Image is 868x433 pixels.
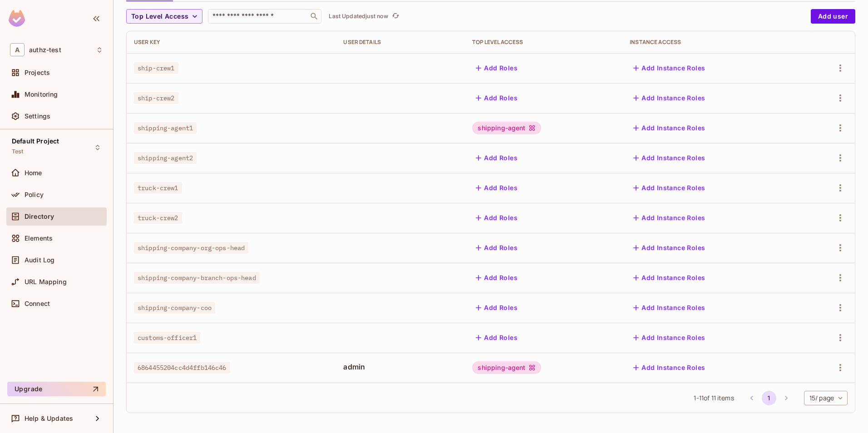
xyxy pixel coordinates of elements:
[390,11,401,22] button: refresh
[743,391,795,405] nav: pagination navigation
[630,211,709,225] button: Add Instance Roles
[25,91,58,98] span: Monitoring
[131,11,188,22] span: Top Level Access
[7,382,106,396] button: Upgrade
[134,62,178,74] span: ship-crew1
[472,271,521,285] button: Add Roles
[630,61,709,75] button: Add Instance Roles
[472,211,521,225] button: Add Roles
[630,181,709,195] button: Add Instance Roles
[134,92,178,104] span: ship-crew2
[25,415,73,422] span: Help & Updates
[329,13,388,20] p: Last Updated just now
[25,300,50,307] span: Connect
[630,39,793,46] div: Instance Access
[630,271,709,285] button: Add Instance Roles
[134,182,182,194] span: truck-crew1
[630,300,709,315] button: Add Instance Roles
[388,11,401,22] span: Click to refresh data
[9,10,25,27] img: SReyMgAAAABJRU5ErkJggg==
[10,43,25,56] span: A
[343,362,458,372] span: admin
[804,391,848,405] div: 15 / page
[25,256,54,264] span: Audit Log
[12,138,59,145] span: Default Project
[762,391,776,405] button: page 1
[134,332,200,344] span: customs-officer1
[134,212,182,224] span: truck-crew2
[472,91,521,105] button: Add Roles
[630,151,709,165] button: Add Instance Roles
[472,61,521,75] button: Add Roles
[12,148,24,155] span: Test
[126,9,202,24] button: Top Level Access
[134,39,329,46] div: User Key
[25,113,50,120] span: Settings
[25,213,54,220] span: Directory
[472,361,541,374] div: shipping-agent
[694,393,734,403] span: 1 - 11 of 11 items
[630,121,709,135] button: Add Instance Roles
[25,69,50,76] span: Projects
[472,241,521,255] button: Add Roles
[472,151,521,165] button: Add Roles
[29,46,61,54] span: Workspace: authz-test
[134,122,197,134] span: shipping-agent1
[134,242,248,254] span: shipping-company-org-ops-head
[343,39,458,46] div: User Details
[811,9,855,24] button: Add user
[630,360,709,375] button: Add Instance Roles
[392,12,399,21] span: refresh
[25,235,53,242] span: Elements
[25,278,67,285] span: URL Mapping
[134,302,215,314] span: shipping-company-coo
[472,181,521,195] button: Add Roles
[134,272,260,284] span: shipping-company-branch-ops-head
[630,330,709,345] button: Add Instance Roles
[472,330,521,345] button: Add Roles
[472,39,615,46] div: Top Level Access
[134,362,230,374] span: 6864455204cc4d4ffb146c46
[472,300,521,315] button: Add Roles
[472,122,541,134] div: shipping-agent
[25,191,44,198] span: Policy
[25,169,42,177] span: Home
[630,241,709,255] button: Add Instance Roles
[134,152,197,164] span: shipping-agent2
[630,91,709,105] button: Add Instance Roles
